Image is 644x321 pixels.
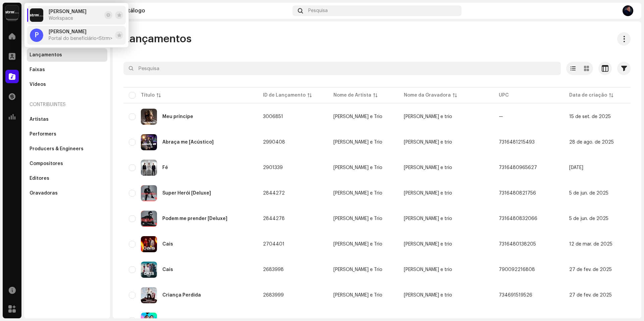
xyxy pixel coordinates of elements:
[569,191,608,196] span: 5 de jun. de 2025
[263,165,283,170] span: 2901339
[5,5,19,19] img: 408b884b-546b-4518-8448-1008f9c76b02
[333,216,393,221] span: Bruno e Trio
[569,267,612,272] span: 27 de fev. de 2025
[404,191,452,196] span: Bruno e trio
[333,92,371,99] div: Nome de Artista
[333,242,393,247] span: Bruno e Trio
[162,140,214,145] div: Abraça me [Acústico]
[27,172,107,185] re-m-nav-item: Editores
[333,191,382,196] div: [PERSON_NAME] e Trio
[162,242,173,247] div: Cais
[30,29,43,42] div: P
[121,8,290,13] div: Catálogo
[141,211,157,227] img: 7eaa3634-20a5-4192-aa1d-af2f317ff896
[27,113,107,126] re-m-nav-item: Artistas
[569,293,612,298] span: 27 de fev. de 2025
[27,142,107,156] re-m-nav-item: Producers & Engineers
[333,216,382,221] div: [PERSON_NAME] e Trio
[404,92,451,99] div: Nome da Gravadora
[263,216,285,221] span: 2844278
[141,160,157,176] img: d0fde11e-f65b-4c00-93b8-2081398370ea
[263,114,283,119] span: 3006851
[141,134,157,150] img: a5e32f43-1a03-4789-8e1d-a3e63fb3de67
[333,140,382,145] div: [PERSON_NAME] e Trio
[569,216,608,221] span: 5 de jun. de 2025
[569,92,607,99] div: Data de criação
[141,109,157,125] img: 04978e51-f805-4e81-863f-cebaf0ee9e8f
[404,114,452,119] span: Bruno e trio
[263,191,285,196] span: 2844272
[569,140,614,145] span: 28 de ago. de 2025
[141,185,157,201] img: f7f61c21-2d7b-411a-a0ff-c2cdeed3a111
[569,242,612,247] span: 12 de mar. de 2025
[263,267,284,272] span: 2683998
[27,157,107,170] re-m-nav-item: Compositores
[333,293,382,298] div: [PERSON_NAME] e Trio
[49,29,87,35] span: Patrick César Moreira dos Reis
[499,216,537,221] span: 7316480832066
[30,52,62,58] div: Lançamentos
[141,287,157,303] img: 50ff25a7-0e51-43ba-8de6-f800df7a0c1a
[308,8,328,13] span: Pesquisa
[499,140,535,145] span: 7316481215493
[499,191,536,196] span: 7316480821756
[162,267,173,272] div: Cais
[499,165,537,170] span: 7316480965627
[141,92,155,99] div: Título
[141,262,157,278] img: 0519fd59-51fd-40ef-9c57-9242bea4908b
[499,293,532,298] span: 734691519526
[404,165,452,170] span: Bruno e trio
[333,293,393,298] span: Bruno e Trio
[333,165,382,170] div: [PERSON_NAME] e Trio
[141,236,157,252] img: 5e98773e-4753-41da-8824-37d02ef4fb93
[499,242,536,247] span: 7316480138205
[49,16,73,21] span: Workspace
[97,36,112,41] span: <Strm>
[49,9,87,14] span: Bruno
[30,67,45,72] div: Faixas
[27,97,107,113] re-a-nav-header: Contribuintes
[333,114,382,119] div: [PERSON_NAME] e Trio
[333,267,382,272] div: [PERSON_NAME] e Trio
[333,242,382,247] div: [PERSON_NAME] e Trio
[27,186,107,200] re-m-nav-item: Gravadoras
[30,146,84,152] div: Producers & Engineers
[30,191,58,196] div: Gravadoras
[404,267,452,272] span: Bruno e trio
[123,32,192,46] span: Lançamentos
[30,131,56,137] div: Performers
[569,114,611,119] span: 15 de set. de 2025
[30,8,43,22] img: 408b884b-546b-4518-8448-1008f9c76b02
[333,165,393,170] span: Bruno e Trio
[499,114,503,119] span: —
[333,140,393,145] span: Bruno e Trio
[569,165,583,170] span: 1 de jul. de 2025
[162,165,168,170] div: Fé
[30,161,63,166] div: Compositores
[263,140,285,145] span: 2990408
[162,114,193,119] div: Meu príncipe
[30,176,49,181] div: Editores
[623,5,633,16] img: 4780089d-d1bc-462c-aae6-dedd32276044
[162,191,211,196] div: Super Herói [Deluxe]
[333,267,393,272] span: Bruno e Trio
[30,117,49,122] div: Artistas
[263,242,284,247] span: 2704401
[333,114,393,119] span: Bruno e Trio
[27,78,107,91] re-m-nav-item: Vídeos
[333,191,393,196] span: Bruno e Trio
[123,62,561,75] input: Pesquisa
[27,48,107,62] re-m-nav-item: Lançamentos
[162,216,227,221] div: Podem me prender [Deluxe]
[263,293,284,298] span: 2683999
[404,216,452,221] span: Bruno e trio
[263,92,306,99] div: ID de Lançamento
[162,293,201,298] div: Criança Perdida
[499,267,535,272] span: 790092216808
[49,36,112,41] span: Portal do beneficiário <Strm>
[27,127,107,141] re-m-nav-item: Performers
[30,82,46,87] div: Vídeos
[404,140,452,145] span: Bruno e trio
[404,242,452,247] span: Bruno e trio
